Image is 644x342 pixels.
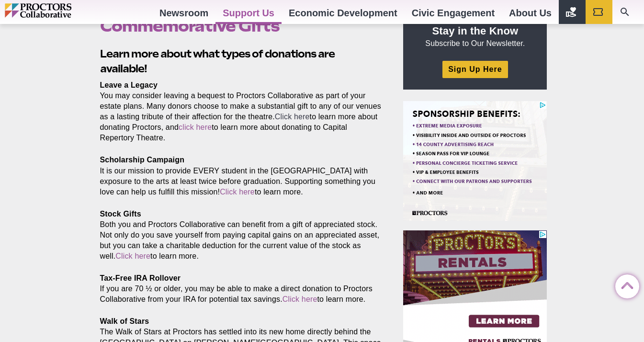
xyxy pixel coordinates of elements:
img: Proctors logo [5,3,113,18]
a: click here [179,123,212,131]
a: Sign Up Here [442,61,508,78]
strong: Stock Gifts [100,210,141,218]
strong: Walk of Stars [100,317,149,325]
a: Click here [282,295,317,303]
a: Back to Top [615,275,634,294]
strong: Scholarship Campaign [100,156,185,164]
strong: Stay in the Know [432,25,519,37]
p: If you are 70 ½ or older, you may be able to make a direct donation to Proctors Collaborative fro... [100,273,382,305]
a: Click here [115,252,150,260]
iframe: Advertisement [403,101,547,221]
h2: Learn more about what types of donations are available! [100,46,382,76]
p: Both you and Proctors Collaborative can benefit from a gift of appreciated stock. Not only do you... [100,209,382,262]
strong: Tax-Free IRA Rollover [100,274,181,282]
p: Subscribe to Our Newsletter. [415,24,535,49]
a: Click here [275,113,310,121]
strong: Leave a Legacy [100,81,158,89]
p: It is our mission to provide EVERY student in the [GEOGRAPHIC_DATA] with exposure to the arts at ... [100,155,382,197]
p: You may consider leaving a bequest to Proctors Collaborative as part of your estate plans. Many d... [100,80,382,143]
a: Click here [220,188,255,196]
